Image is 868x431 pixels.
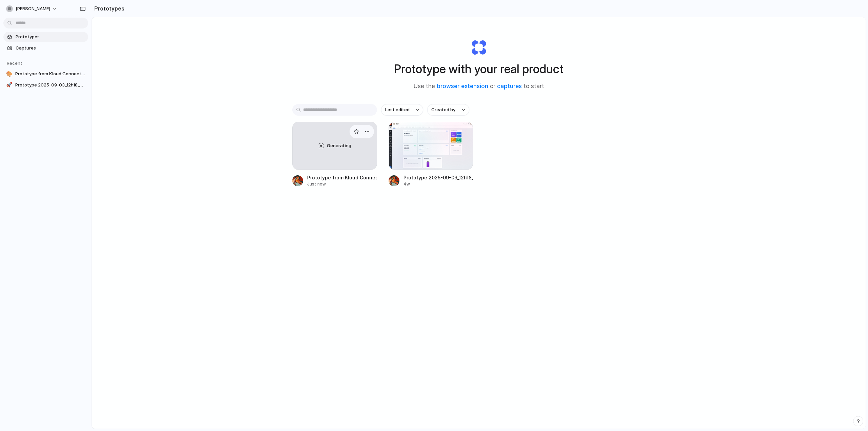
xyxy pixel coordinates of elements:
div: 🎨 [6,71,13,77]
span: Captures [16,45,85,52]
a: captures [497,83,522,90]
h1: Prototype with your real product [394,60,564,78]
button: [PERSON_NAME] [3,3,61,14]
a: 🎨Prototype from Kloud Connect Contact Client 9880 [3,69,88,79]
div: Prototype 2025-09-03_12h18_55.png [403,174,473,181]
h2: Prototypes [92,4,124,13]
div: Prototype from Kloud Connect Contact Client 9880 [307,174,377,181]
button: Last edited [381,104,423,116]
div: 🚀 [6,82,13,89]
span: Recent [7,60,22,66]
button: Created by [427,104,469,116]
a: Prototype 2025-09-03_12h18_55.pngPrototype 2025-09-03_12h18_55.png4w [389,122,473,187]
span: Use the or to start [414,82,544,91]
a: browser extension [437,83,488,90]
a: 🚀Prototype 2025-09-03_12h18_55.png [3,80,88,90]
span: Prototype from Kloud Connect Contact Client 9880 [15,71,85,77]
a: Captures [3,43,88,53]
span: Prototypes [16,34,85,40]
span: Generating [327,142,351,149]
div: 4w [403,181,473,187]
span: Last edited [385,106,410,113]
a: Prototypes [3,32,88,42]
a: GeneratingPrototype from Kloud Connect Contact Client 9880Just now [292,122,377,187]
span: Created by [431,106,455,113]
span: Prototype 2025-09-03_12h18_55.png [15,82,85,89]
div: Just now [307,181,377,187]
span: [PERSON_NAME] [16,5,50,12]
